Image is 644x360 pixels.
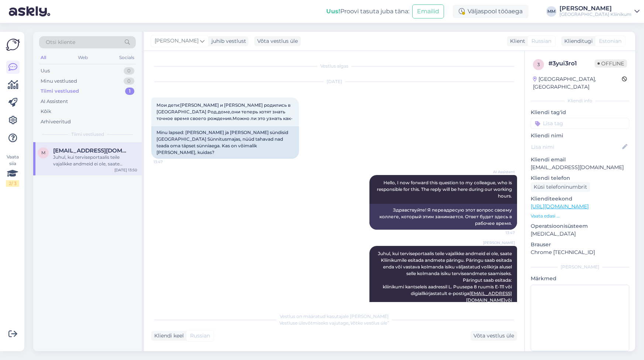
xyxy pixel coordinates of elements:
[155,37,199,45] span: [PERSON_NAME]
[41,98,68,105] div: AI Assistent
[41,78,77,85] div: Minu vestlused
[531,222,629,230] p: Operatsioonisüsteem
[599,37,621,45] span: Estonian
[41,150,45,155] span: m
[209,37,246,45] div: juhib vestlust
[531,132,629,140] p: Kliendi nimi
[531,109,629,116] p: Kliendi tag'id
[531,156,629,164] p: Kliendi email
[531,164,629,171] p: [EMAIL_ADDRESS][DOMAIN_NAME]
[326,8,340,15] b: Uus!
[531,275,629,282] p: Märkmed
[125,88,134,95] div: 1
[254,36,301,46] div: Võta vestlus üle
[533,75,622,91] div: [GEOGRAPHIC_DATA], [GEOGRAPHIC_DATA]
[124,67,134,75] div: 0
[531,248,629,256] p: Chrome [TECHNICAL_ID]
[561,37,593,45] div: Klienditugi
[41,108,51,115] div: Kõik
[41,118,71,126] div: Arhiveeritud
[471,331,517,341] div: Võta vestlus üle
[559,6,631,11] div: [PERSON_NAME]
[151,126,299,159] div: Minu lapsed: [PERSON_NAME] ja [PERSON_NAME] sündisid [GEOGRAPHIC_DATA] Sünnitusmajas, nüüd tahava...
[6,180,19,187] div: 2 / 3
[531,174,629,182] p: Kliendi telefon
[190,332,210,340] span: Russian
[124,78,134,85] div: 0
[548,59,595,68] div: # 3yui3ro1
[114,167,137,173] div: [DATE] 13:50
[531,264,629,270] div: [PERSON_NAME]
[369,204,517,230] div: Здравствуйте! Я переадресую этот вопрос своему коллеге, который этим занимается. Ответ будет здес...
[154,159,181,165] span: 13:47
[279,320,389,326] span: Vestluse ülevõtmiseks vajutage
[151,332,184,340] div: Kliendi keel
[46,38,75,46] span: Otsi kliente
[76,53,89,62] div: Web
[487,230,515,236] span: 13:47
[453,5,528,18] div: Väljaspool tööaega
[151,78,517,85] div: [DATE]
[71,131,104,138] span: Tiimi vestlused
[39,53,48,62] div: All
[531,182,590,192] div: Küsi telefoninumbrit
[412,4,444,18] button: Emailid
[531,195,629,203] p: Klienditeekond
[41,67,50,75] div: Uus
[118,53,136,62] div: Socials
[6,154,19,187] div: Vaata siia
[531,230,629,238] p: [MEDICAL_DATA]
[377,180,513,199] span: Hello, I now forward this question to my colleague, who is responsible for this. The reply will b...
[487,169,515,175] span: AI Assistent
[595,59,627,68] span: Offline
[531,241,629,248] p: Brauser
[537,62,540,67] span: 3
[41,88,79,95] div: Tiimi vestlused
[151,63,517,69] div: Vestlus algas
[559,6,640,17] a: [PERSON_NAME][GEOGRAPHIC_DATA] Kliinikum
[531,37,551,45] span: Russian
[280,313,389,319] span: Vestlus on määratud kasutajale [PERSON_NAME]
[531,143,621,151] input: Lisa nimi
[348,320,389,326] i: „Võtke vestlus üle”
[53,154,137,167] div: Juhul, kui terviseportaalis teile vajalikke andmeid ei ole, saate Kliinikumile esitada andmete pä...
[531,97,629,104] div: Kliendi info
[483,240,515,246] span: [PERSON_NAME]
[326,7,409,16] div: Proovi tasuta juba täna:
[6,38,20,52] img: Askly Logo
[559,11,631,17] div: [GEOGRAPHIC_DATA] Kliinikum
[546,6,557,17] div: MM
[531,203,589,210] a: [URL][DOMAIN_NAME]
[507,37,525,45] div: Klient
[156,102,293,121] span: Мои дети:[PERSON_NAME] и [PERSON_NAME] родились в [GEOGRAPHIC_DATA] Род.доме,они теперь хотят зна...
[531,118,629,129] input: Lisa tag
[53,147,130,154] span: mkvasuk45@gmail.com
[466,291,512,303] a: [EMAIL_ADDRESS][DOMAIN_NAME]
[531,213,629,219] p: Vaata edasi ...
